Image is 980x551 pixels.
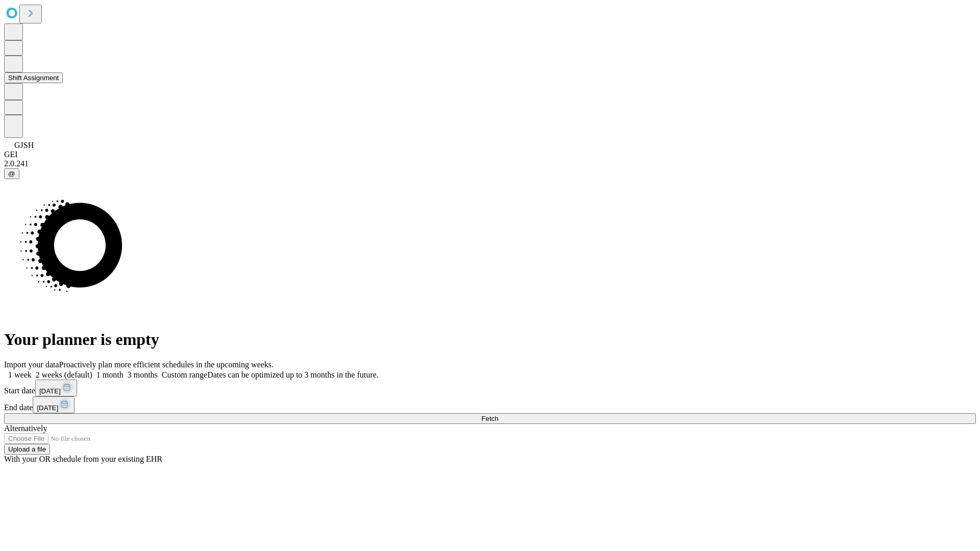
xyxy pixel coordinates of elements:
[4,455,162,463] span: With your OR schedule from your existing EHR
[4,444,50,455] button: Upload a file
[4,168,19,179] button: @
[8,370,32,379] span: 1 week
[4,72,63,83] button: Shift Assignment
[4,424,47,433] span: Alternatively
[4,159,976,168] div: 2.0.241
[33,396,75,413] button: [DATE]
[4,396,976,413] div: End date
[4,150,976,159] div: GEI
[481,415,498,422] span: Fetch
[59,360,274,369] span: Proactively plan more efficient schedules in the upcoming weeks.
[4,380,976,396] div: Start date
[36,370,92,379] span: 2 weeks (default)
[4,360,59,369] span: Import your data
[128,370,158,379] span: 3 months
[4,413,976,424] button: Fetch
[162,370,207,379] span: Custom range
[96,370,124,379] span: 1 month
[8,170,15,178] span: @
[39,387,61,395] span: [DATE]
[207,370,378,379] span: Dates can be optimized up to 3 months in the future.
[14,141,34,149] span: GJSH
[4,330,976,349] h1: Your planner is empty
[35,380,77,396] button: [DATE]
[37,404,58,412] span: [DATE]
